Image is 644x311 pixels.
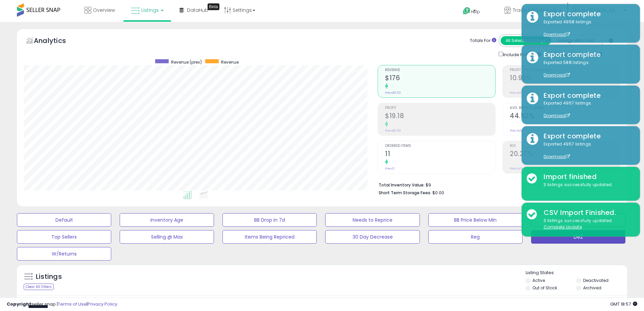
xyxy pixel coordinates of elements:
div: Exported 4957 listings. [539,141,635,160]
small: Prev: 0 [385,166,395,171]
u: Complete Update [544,224,582,230]
button: Top Sellers [17,230,111,244]
button: BB Price Below Min [428,213,523,227]
small: Prev: N/A [510,91,523,95]
a: Help [457,2,493,22]
h5: Analytics [34,36,79,47]
span: ROI [510,144,620,148]
span: Help [471,9,480,15]
span: Revenue (prev) [171,59,202,65]
span: 2025-09-17 18:57 GMT [610,301,637,307]
button: Reg [428,230,523,244]
small: Prev: $0.00 [385,91,401,95]
div: Export complete [539,91,635,101]
div: Clear All Filters [24,284,54,290]
span: Avg. Buybox Share [510,106,620,110]
button: 30 Day Decrease [325,230,420,244]
label: Active [532,277,545,283]
button: Selling @ Max [120,230,214,244]
li: $9 [379,180,615,188]
p: Listing States: [526,270,627,276]
div: Include Returns [494,50,549,58]
div: Totals For [470,38,496,44]
span: DataHub [187,7,208,14]
h2: $19.18 [385,112,495,121]
label: Out of Stock [532,285,557,291]
span: Profit [PERSON_NAME] [510,68,620,72]
div: 3 listings successfully updated. [539,218,635,230]
b: Short Term Storage Fees: [379,190,431,196]
span: Listings [141,7,159,14]
button: De2 [531,230,625,244]
h2: 10.93% [510,74,620,83]
div: Exported 588 listings. [539,60,635,79]
span: Profit [385,106,495,110]
div: Export complete [539,50,635,60]
button: All Selected Listings [501,36,551,45]
h5: Listings [36,272,62,282]
button: Default [17,213,111,227]
div: Export complete [539,131,635,141]
a: Download [544,31,570,37]
span: Revenue [385,68,495,72]
button: Items Being Repriced [222,230,317,244]
a: Download [544,113,570,118]
h2: 44.52% [510,112,620,121]
a: Download [544,72,570,78]
label: Archived [583,285,601,291]
button: Needs to Reprice [325,213,420,227]
i: Get Help [462,7,471,15]
span: Revenue [221,59,239,65]
h2: 20.27% [510,150,620,159]
span: $0.00 [432,190,444,196]
h2: 11 [385,150,495,159]
button: W/Returns [17,247,111,261]
button: BB Drop in 7d [222,213,317,227]
div: Import finished [539,172,635,182]
a: Download [544,154,570,159]
span: Trade Evolution US [513,7,557,14]
div: Export complete [539,9,635,19]
div: Tooltip anchor [208,3,219,10]
span: Overview [93,7,115,14]
small: Prev: N/A [510,129,523,133]
div: CSV Import Finished. [539,208,635,218]
label: Deactivated [583,277,609,283]
div: Exported 4957 listings. [539,100,635,119]
div: Exported 4958 listings. [539,19,635,38]
small: Prev: N/A [510,166,523,171]
span: Ordered Items [385,144,495,148]
b: Total Inventory Value: [379,182,425,188]
div: seller snap | | [7,301,117,308]
strong: Copyright [7,301,31,307]
h2: $176 [385,74,495,83]
button: Inventory Age [120,213,214,227]
small: Prev: $0.00 [385,129,401,133]
div: 3 listings successfully updated. [539,182,635,188]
